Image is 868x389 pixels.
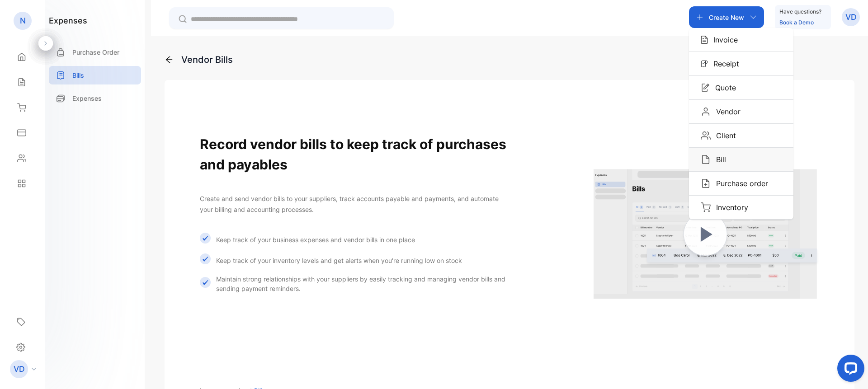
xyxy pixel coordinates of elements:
[689,6,764,28] button: Create NewIconInvoiceIconReceiptIconQuoteIconVendorIconClientIconBillIconPurchase orderIconInventory
[711,178,768,189] p: Purchase order
[709,13,744,22] p: Create New
[200,277,211,288] img: Icon
[711,130,736,141] p: Client
[708,58,739,69] p: Receipt
[708,34,738,45] p: Invoice
[830,351,868,389] iframe: LiveChat chat widget
[72,94,102,103] p: Expenses
[711,106,741,117] p: Vendor
[711,154,726,165] p: Bill
[49,14,87,27] h1: expenses
[72,70,84,80] p: Bills
[701,178,711,188] img: Icon
[72,47,119,57] p: Purchase Order
[701,202,711,212] img: Icon
[200,134,509,175] h1: Record vendor bills to keep track of purchases and payables
[216,256,462,265] p: Keep track of your inventory levels and get alerts when you're running low on stock
[49,43,141,61] a: Purchase Order
[49,89,141,108] a: Expenses
[14,363,25,375] p: VD
[216,274,509,293] p: Maintain strong relationships with your suppliers by easily tracking and managing vendor bills an...
[181,53,233,66] div: Vendor Bills
[593,121,819,347] img: Bills gating
[200,253,211,264] img: Icon
[701,35,708,44] img: Icon
[701,107,711,117] img: Icon
[701,83,710,92] img: Icon
[701,60,708,67] img: Icon
[710,82,736,93] p: Quote
[701,155,711,164] img: Icon
[779,19,814,26] a: Book a Demo
[845,11,857,23] p: VD
[593,121,819,350] a: Bills gating
[200,195,499,213] span: Create and send vendor bills to your suppliers, track accounts payable and payments, and automate...
[49,66,141,84] a: Bills
[701,131,711,141] img: Icon
[200,233,211,244] img: Icon
[779,7,821,16] p: Have questions?
[20,15,26,27] p: N
[711,202,748,213] p: Inventory
[842,6,860,28] button: VD
[216,235,415,244] p: Keep track of your business expenses and vendor bills in one place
